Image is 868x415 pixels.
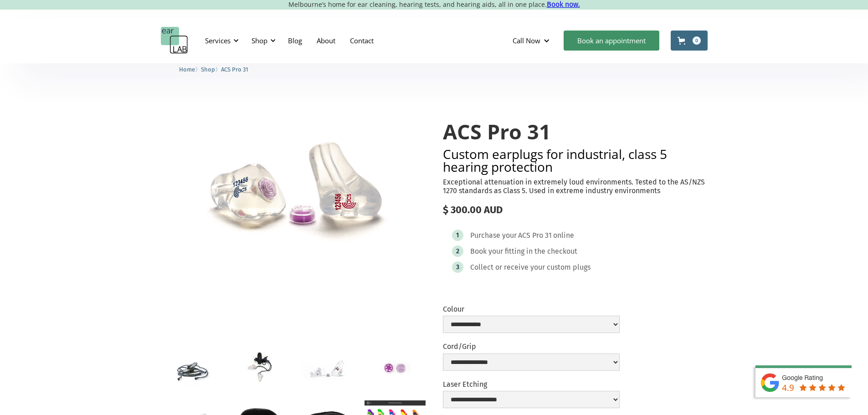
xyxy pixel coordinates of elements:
[456,232,459,239] div: 1
[205,36,231,45] div: Services
[246,27,278,54] div: Shop
[443,305,620,313] label: Colour
[179,66,195,73] span: Home
[470,231,517,240] div: Purchase your
[553,231,574,240] div: online
[252,36,267,45] div: Shop
[518,231,552,240] div: ACS Pro 31
[443,380,620,389] label: Laser Etching
[221,65,248,73] a: ACS Pro 31
[161,348,221,393] a: open lightbox
[201,65,215,73] a: Shop
[281,27,309,54] a: Blog
[505,27,559,54] div: Call Now
[343,27,381,54] a: Contact
[201,65,221,74] li: 〉
[456,248,459,255] div: 2
[693,36,701,45] div: 0
[443,178,708,195] p: Exceptional attenuation in extremely loud environments. Tested to the AS/NZS 1270 standards as Cl...
[161,102,426,284] a: open lightbox
[201,66,215,73] span: Shop
[161,102,426,284] img: ACS Pro 31
[443,120,708,143] h1: ACS Pro 31
[564,31,659,51] a: Book an appointment
[179,65,201,74] li: 〉
[470,247,577,256] div: Book your fitting in the checkout
[456,264,459,271] div: 3
[309,27,343,54] a: About
[365,348,425,389] a: open lightbox
[297,348,357,393] a: open lightbox
[161,27,188,54] a: home
[443,204,708,216] div: $ 300.00 AUD
[470,263,591,272] div: Collect or receive your custom plugs
[229,348,289,388] a: open lightbox
[221,66,248,73] span: ACS Pro 31
[513,36,540,45] div: Call Now
[179,65,195,73] a: Home
[443,342,620,351] label: Cord/Grip
[671,31,708,51] a: Open cart
[443,148,708,173] h2: Custom earplugs for industrial, class 5 hearing protection
[200,27,241,54] div: Services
